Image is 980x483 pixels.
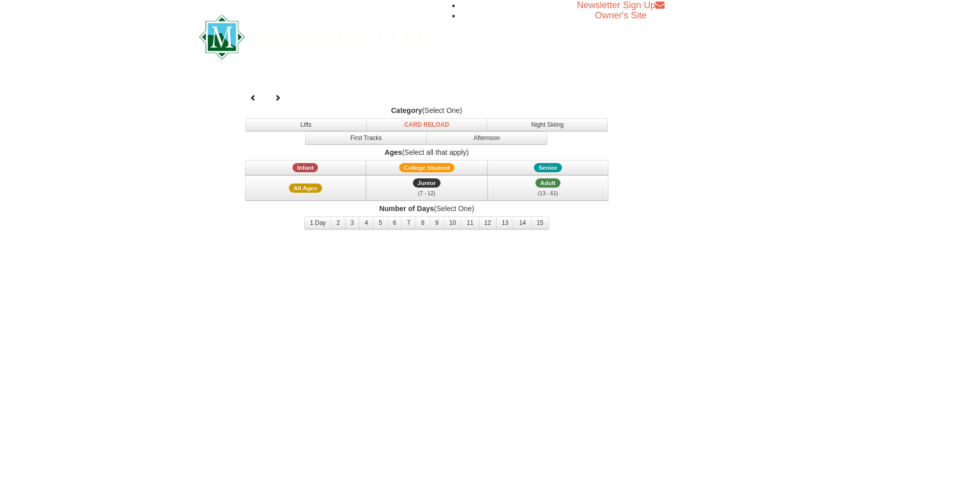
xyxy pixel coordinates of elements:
[461,216,479,229] button: 11
[199,15,433,59] img: Massanutten Resort Logo
[359,216,374,229] button: 4
[366,160,487,175] button: College Student
[391,106,422,114] strong: Category
[535,178,560,188] span: Adult
[496,216,514,229] button: 13
[479,216,497,229] button: 12
[379,204,434,213] strong: Number of Days
[243,203,610,214] label: (Select One)
[399,163,454,172] span: College Student
[387,216,402,229] button: 6
[401,216,416,229] button: 7
[373,216,388,229] button: 5
[531,216,549,229] button: 15
[243,147,610,157] label: (Select all that apply)
[199,24,433,48] a: Massanutten Resort
[345,216,360,229] button: 3
[292,163,318,172] span: Infant
[373,188,481,198] div: (7 - 12)
[243,105,610,116] label: (Select One)
[331,216,346,229] button: 2
[413,178,440,188] span: Junior
[595,10,647,20] a: Owner's Site
[245,175,366,201] button: All Ages
[366,175,487,201] button: Junior (7 - 12)
[426,131,548,145] button: Afternoon
[494,188,602,198] div: (13 - 61)
[384,148,402,156] strong: Ages
[513,216,531,229] button: 14
[487,175,609,201] button: Adult (13 - 61)
[415,216,430,229] button: 8
[534,163,562,172] span: Senior
[305,131,427,145] button: First Tracks
[487,160,609,175] button: Senior
[289,183,322,193] span: All Ages
[444,216,461,229] button: 10
[245,160,366,175] button: Infant
[487,118,608,131] button: Night Skiing
[430,216,445,229] button: 9
[366,118,487,131] button: Card Reload
[246,118,367,131] button: Lifts
[304,216,331,229] button: 1 Day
